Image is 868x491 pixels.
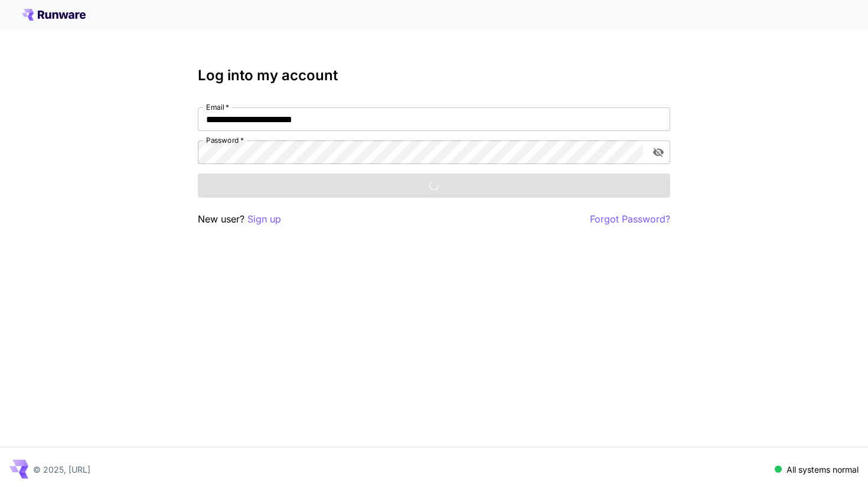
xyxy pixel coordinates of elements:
p: © 2025, [URL] [33,463,90,476]
p: All systems normal [787,463,859,476]
button: Sign up [247,212,281,227]
h3: Log into my account [198,67,670,84]
button: toggle password visibility [648,142,669,163]
label: Email [206,102,229,112]
button: Forgot Password? [590,212,670,227]
p: New user? [198,212,281,227]
label: Password [206,135,244,145]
